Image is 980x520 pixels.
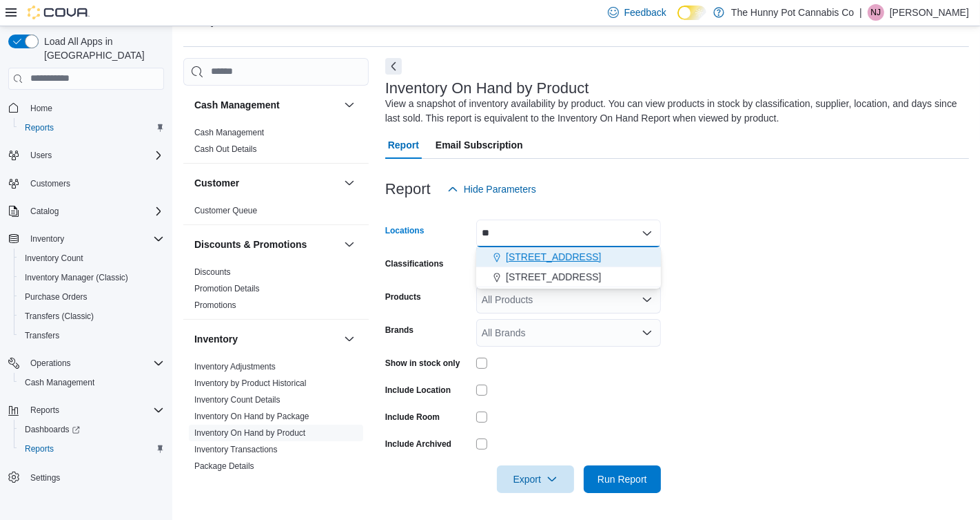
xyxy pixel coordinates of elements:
span: [STREET_ADDRESS] [506,250,601,264]
a: Discounts [194,267,231,277]
button: Reports [14,118,170,137]
input: Dark Mode [677,6,706,20]
h3: Inventory On Hand by Product [385,80,589,97]
label: Include Location [385,385,451,396]
span: Operations [30,358,71,369]
span: Hide Parameters [464,182,536,196]
button: Discounts & Promotions [341,236,358,253]
a: Package Details [194,461,254,471]
p: [PERSON_NAME] [890,4,969,21]
button: Cash Management [14,373,170,392]
span: Settings [25,468,164,485]
button: Run Report [584,465,661,493]
button: Cash Management [194,98,338,112]
button: Open list of options [642,327,653,338]
span: Inventory Manager (Classic) [19,269,164,286]
button: Customers [3,173,170,193]
a: Inventory On Hand by Product [194,428,305,438]
a: Reports [19,119,59,136]
button: Inventory [341,331,358,347]
div: Cash Management [183,124,369,163]
button: Reports [14,439,170,459]
h3: Report [385,181,431,198]
span: Cash Management [25,377,94,388]
span: Settings [30,472,60,483]
span: Inventory Count Details [194,394,280,405]
span: Purchase Orders [19,289,164,305]
span: Reports [30,405,59,416]
a: Inventory On Hand by Package [194,412,309,421]
span: Home [25,99,164,117]
button: Transfers (Classic) [14,307,170,326]
label: Show in stock only [385,358,460,369]
a: Purchase Orders [19,289,93,305]
button: Export [497,465,574,493]
span: Customers [25,175,164,192]
span: Home [30,103,52,114]
button: Inventory [3,229,170,249]
span: Inventory [25,231,164,247]
button: [STREET_ADDRESS] [476,247,661,267]
p: The Hunny Pot Cannabis Co [731,4,854,21]
span: NJ [871,4,881,21]
span: Cash Management [194,127,264,138]
a: Dashboards [14,420,170,439]
button: Operations [3,354,170,373]
span: Email Subscription [436,131,523,159]
span: Transfers [25,330,59,341]
span: Package Details [194,461,254,472]
span: Transfers (Classic) [19,308,164,325]
span: Inventory Count [19,250,164,267]
span: Transfers (Classic) [25,311,94,322]
a: Inventory Count [19,250,89,267]
span: Cash Management [19,374,164,391]
button: Home [3,98,170,118]
span: Users [25,147,164,164]
span: Operations [25,355,164,372]
span: Export [505,465,566,493]
span: Users [30,150,52,161]
span: Purchase Orders [25,291,88,302]
span: Inventory Manager (Classic) [25,272,128,283]
a: Inventory Adjustments [194,362,276,372]
h3: Cash Management [194,98,280,112]
span: Customer Queue [194,205,257,216]
button: Customer [194,176,338,190]
span: Inventory Transactions [194,444,278,455]
span: Cash Out Details [194,144,257,155]
button: Discounts & Promotions [194,238,338,251]
button: Catalog [3,202,170,221]
span: Run Report [598,472,647,486]
div: Nafeesa Joseph [868,4,884,21]
span: Inventory Adjustments [194,361,276,372]
button: Inventory Manager (Classic) [14,268,170,287]
span: Inventory Count [25,253,83,264]
span: Inventory On Hand by Package [194,411,309,422]
button: Inventory [194,332,338,346]
span: [STREET_ADDRESS] [506,270,601,284]
span: Catalog [30,206,59,217]
p: | [859,4,862,21]
button: Open list of options [642,294,653,305]
label: Include Archived [385,439,451,450]
button: [STREET_ADDRESS] [476,267,661,287]
a: Cash Management [194,128,264,137]
span: Dark Mode [677,20,678,21]
div: Choose from the following options [476,247,661,287]
a: Reports [19,441,59,457]
label: Products [385,291,421,302]
span: Transfers [19,327,164,344]
span: Report [388,131,419,159]
a: Transfers (Classic) [19,308,99,325]
button: Settings [3,467,170,487]
a: Promotions [194,300,236,310]
a: Inventory Manager (Classic) [19,269,134,286]
span: Inventory [30,233,64,244]
button: Catalog [25,203,64,220]
button: Operations [25,355,76,372]
label: Include Room [385,412,440,423]
a: Inventory Count Details [194,395,280,405]
label: Classifications [385,258,444,269]
h3: Inventory [194,332,238,346]
button: Reports [25,402,65,418]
